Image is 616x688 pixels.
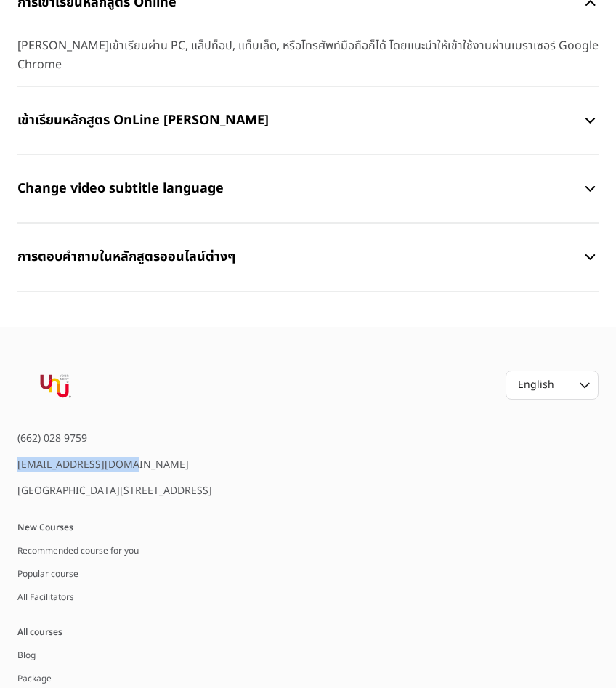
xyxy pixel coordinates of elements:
a: Package [17,672,52,685]
button: Change video subtitle language [17,167,599,211]
a: All Facilitators [17,591,74,604]
div: [GEOGRAPHIC_DATA][STREET_ADDRESS] [17,484,228,498]
a: Recommended course for you [17,544,139,557]
p: Change video subtitle language [17,167,582,211]
div: (662) 028 9759 [17,432,228,446]
div: [EMAIL_ADDRESS][DOMAIN_NAME] [17,458,228,472]
a: Blog [17,649,36,662]
div: New Courses [17,522,192,533]
p: การตอบคำถามในหลักสูตรออนไลน์ต่างๆ [17,235,582,279]
button: การตอบคำถามในหลักสูตรออนไลน์ต่างๆ [17,235,599,279]
a: Popular course [17,567,78,580]
img: YourNextU Logo [17,371,93,404]
span: [PERSON_NAME]เข้าเรียนผ่าน PC, แล็ปท็อป, แท็บเล็ต, หรือโทรศัพท์มือถือก็ได้ โดยแนะนำให้เข้าใช้งานผ... [17,36,599,74]
p: เข้าเรียนหลักสูตร OnLine [PERSON_NAME] [17,99,582,142]
div: English [518,378,559,392]
button: เข้าเรียนหลักสูตร OnLine [PERSON_NAME] [17,99,599,142]
a: All courses [17,626,62,639]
